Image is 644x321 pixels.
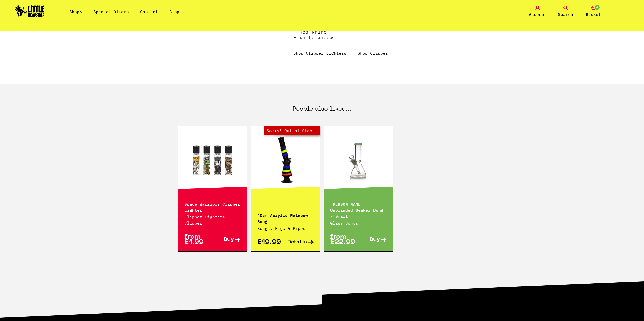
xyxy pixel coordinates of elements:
[15,5,45,17] img: Little Head Shop Logo
[264,126,320,135] span: Sorry! Out of Stock!
[184,201,241,213] p: Space Warriors Clipper Lighter
[224,237,234,242] span: Buy
[581,6,606,17] a: 0 Basket
[184,214,241,226] p: Clipper Lighters · Clipper
[358,234,386,245] a: Buy
[370,237,380,242] span: Buy
[330,220,386,226] p: Glass Bongs
[529,11,547,17] span: Account
[184,234,213,245] p: from £1.99
[257,225,314,231] p: Bongs, Rigs & Pipes
[586,11,601,17] span: Basket
[287,240,307,245] span: Details
[594,4,600,10] span: 0
[257,240,285,245] p: £19.99
[257,212,314,224] p: 40cm Acrylic Rainbow Bong
[93,9,129,14] a: Special Offers
[140,9,158,14] a: Contact
[251,135,320,185] a: Out of Stock Hurry! Low Stock Sorry! Out of Stock!
[285,240,314,245] a: Details
[330,201,386,219] p: [PERSON_NAME] Unbranded Beaker Bong - Small
[69,9,82,14] a: Shop
[553,6,578,17] a: Search
[169,9,179,14] a: Blog
[293,51,346,56] a: Shop Clipper Lighters
[330,234,358,245] p: from £22.99
[558,11,573,17] span: Search
[212,234,240,245] a: Buy
[358,51,388,56] a: Shop Clipper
